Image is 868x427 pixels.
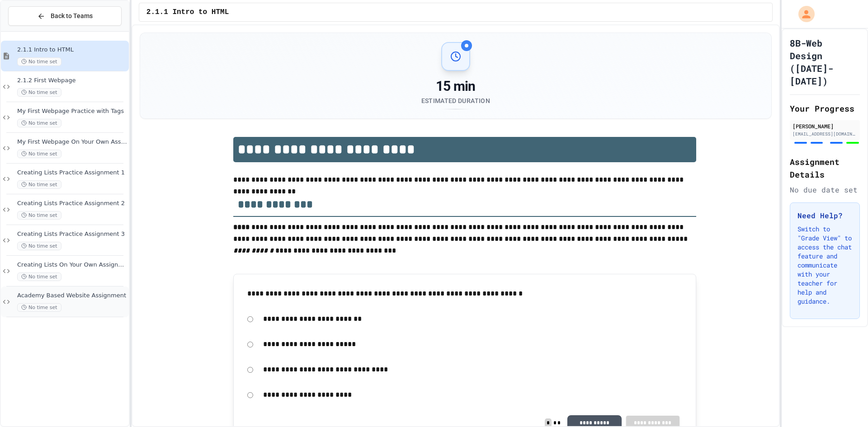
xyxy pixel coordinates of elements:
span: No time set [17,242,61,250]
span: No time set [17,57,61,66]
span: No time set [17,150,61,158]
div: [EMAIL_ADDRESS][DOMAIN_NAME] [793,131,857,137]
span: 2.1.2 First Webpage [17,77,127,84]
span: No time set [17,119,61,127]
span: No time set [17,211,61,220]
h2: Assignment Details [790,155,860,181]
span: My First Webpage On Your Own Asssignment [17,138,127,146]
span: 2.1.1 Intro to HTML [17,46,127,54]
div: No due date set [790,184,860,195]
div: My Account [789,4,817,24]
div: Estimated Duration [421,96,490,105]
span: Back to Teams [51,11,93,21]
span: No time set [17,180,61,189]
span: No time set [17,272,61,281]
h1: 8B-Web Design ([DATE]-[DATE]) [790,37,860,87]
p: Switch to "Grade View" to access the chat feature and communicate with your teacher for help and ... [797,225,852,306]
h3: Need Help? [797,210,852,221]
span: No time set [17,303,61,312]
button: Back to Teams [8,6,122,26]
div: [PERSON_NAME] [793,122,857,130]
span: Creating Lists Practice Assignment 2 [17,200,127,207]
span: Creating Lists Practice Assignment 1 [17,169,127,177]
span: Creating Lists Practice Assignment 3 [17,230,127,238]
span: 2.1.1 Intro to HTML [146,7,229,18]
span: Creating Lists On Your Own Assignment [17,261,127,269]
span: No time set [17,88,61,97]
h2: Your Progress [790,102,860,115]
span: Academy Based Website Assignment [17,292,127,300]
div: 15 min [421,78,490,94]
span: My First Webpage Practice with Tags [17,108,127,115]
